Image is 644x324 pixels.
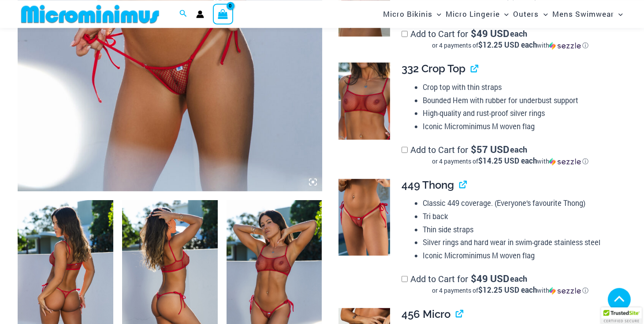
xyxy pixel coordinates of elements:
[549,42,581,50] img: Sezzle
[402,147,408,153] input: Add to Cart for$57 USD eachor 4 payments of$14.25 USD eachwithSezzle Click to learn more about Se...
[471,274,509,283] span: 49 USD
[471,272,476,285] span: $
[423,223,619,236] li: Thin side straps
[514,3,539,25] span: Outers
[471,27,476,40] span: $
[402,157,619,166] div: or 4 payments of$14.25 USD eachwithSezzle Click to learn more about Sezzle
[423,120,619,133] li: Iconic Microminimus M woven flag
[510,29,527,38] span: each
[179,8,187,20] a: Search icon link
[511,3,550,25] a: OutersMenu ToggleMenu Toggle
[423,236,619,249] li: Silver rings and hard wear in swim-grade stainless steel
[423,249,619,262] li: Iconic Microminimus M woven flag
[550,3,625,25] a: Mens SwimwearMenu ToggleMenu Toggle
[402,179,454,191] span: 449 Thong
[402,286,619,295] div: or 4 payments of$12.25 USD eachwithSezzle Click to learn more about Sezzle
[423,94,619,107] li: Bounded Hem with rubber for underbust support
[213,4,233,24] a: View Shopping Cart, empty
[478,156,537,166] span: $14.25 USD each
[552,3,614,25] span: Mens Swimwear
[402,276,408,282] input: Add to Cart for$49 USD eachor 4 payments of$12.25 USD eachwithSezzle Click to learn more about Se...
[601,307,642,324] div: TrustedSite Certified
[423,81,619,94] li: Crop top with thin straps
[500,3,509,25] span: Menu Toggle
[549,287,581,295] img: Sezzle
[402,157,619,166] div: or 4 payments of with
[380,1,626,26] nav: Site Navigation
[432,3,441,25] span: Menu Toggle
[471,143,476,156] span: $
[402,41,619,50] div: or 4 payments of with
[549,158,581,166] img: Sezzle
[402,273,619,295] label: Add to Cart for
[471,29,509,38] span: 49 USD
[339,179,390,256] img: Summer Storm Red 449 Thong
[478,40,537,50] span: $12.25 USD each
[383,3,432,25] span: Micro Bikinis
[402,41,619,50] div: or 4 payments of$12.25 USD eachwithSezzle Click to learn more about Sezzle
[423,107,619,120] li: High-quality and rust-proof silver rings
[402,144,619,166] label: Add to Cart for
[539,3,548,25] span: Menu Toggle
[339,63,390,139] img: Summer Storm Red 332 Crop Top
[446,3,500,25] span: Micro Lingerie
[402,62,465,75] span: 332 Crop Top
[443,3,511,25] a: Micro LingerieMenu ToggleMenu Toggle
[614,3,623,25] span: Menu Toggle
[510,145,527,154] span: each
[423,210,619,223] li: Tri back
[478,285,537,295] span: $12.25 USD each
[18,4,163,24] img: MM SHOP LOGO FLAT
[402,31,408,37] input: Add to Cart for$49 USD eachor 4 payments of$12.25 USD eachwithSezzle Click to learn more about Se...
[196,10,204,18] a: Account icon link
[423,197,619,210] li: Classic 449 coverage. (Everyone’s favourite Thong)
[381,3,443,25] a: Micro BikinisMenu ToggleMenu Toggle
[471,145,509,154] span: 57 USD
[402,286,619,295] div: or 4 payments of with
[402,308,450,320] span: 456 Micro
[510,274,527,283] span: each
[402,28,619,50] label: Add to Cart for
